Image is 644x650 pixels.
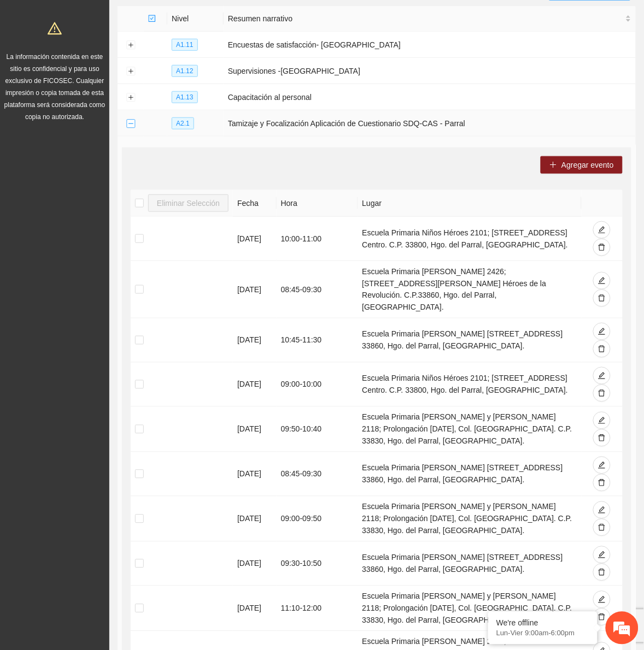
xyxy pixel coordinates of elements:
td: Escuela Primaria [PERSON_NAME] [STREET_ADDRESS] 33860, Hgo. del Parral, [GEOGRAPHIC_DATA]. [358,452,582,497]
td: Supervisiones -[GEOGRAPHIC_DATA] [224,58,636,84]
td: 10:00 - 11:00 [277,217,358,261]
span: edit [598,596,606,605]
span: A1.13 [172,91,197,103]
button: delete [593,340,611,358]
button: edit [593,591,611,608]
p: Lun-Vier 9:00am-6:00pm [496,629,589,637]
button: plusAgregar evento [541,156,623,174]
span: plus [549,161,557,170]
textarea: Escriba su mensaje aquí y haga clic en “Enviar” [5,298,208,336]
div: Dejar un mensaje [57,56,184,70]
td: Escuela Primaria Niños Héroes 2101; [STREET_ADDRESS] Centro. C.P. 33800, Hgo. del Parral, [GEOGRA... [358,363,582,407]
div: Minimizar ventana de chat en vivo [179,5,206,32]
button: Collapse row [126,120,135,128]
td: [DATE] [233,363,277,407]
td: Escuela Primaria [PERSON_NAME] 2426; [STREET_ADDRESS][PERSON_NAME] Héroes de la Revolución. C.P.3... [358,261,582,318]
span: edit [598,551,606,560]
span: delete [598,524,606,533]
button: edit [593,457,611,474]
td: 10:45 - 11:30 [277,318,358,363]
td: Escuela Primaria [PERSON_NAME] y [PERSON_NAME] 2118; Prolongación [DATE], Col. [GEOGRAPHIC_DATA].... [358,586,582,631]
td: Escuela Primaria [PERSON_NAME] [STREET_ADDRESS] 33860, Hgo. del Parral, [GEOGRAPHIC_DATA]. [358,318,582,363]
th: Nivel [167,6,224,32]
span: La información contenida en este sitio es confidencial y para uso exclusivo de FICOSEC. Cualquier... [4,53,106,121]
span: delete [598,569,606,577]
button: edit [593,367,611,385]
span: Agregar evento [561,159,614,171]
th: Lugar [358,190,582,217]
span: edit [598,506,606,515]
td: 11:10 - 12:00 [277,586,358,631]
button: delete [593,289,611,307]
span: edit [598,328,606,336]
span: A2.1 [172,117,194,129]
span: delete [598,294,606,303]
span: A1.11 [172,39,197,51]
button: edit [593,272,611,289]
td: 09:30 - 10:50 [277,542,358,586]
td: [DATE] [233,452,277,497]
td: 09:50 - 10:40 [277,407,358,452]
td: [DATE] [233,497,277,542]
span: edit [598,417,606,426]
span: delete [598,244,606,252]
button: edit [593,546,611,564]
button: delete [593,519,611,536]
td: Escuela Primaria [PERSON_NAME] [STREET_ADDRESS] 33860, Hgo. del Parral, [GEOGRAPHIC_DATA]. [358,542,582,586]
button: delete [593,474,611,492]
span: edit [598,462,606,470]
th: Hora [277,190,358,217]
button: edit [593,323,611,340]
button: edit [593,412,611,429]
th: Fecha [233,190,277,217]
td: [DATE] [233,542,277,586]
button: delete [593,608,611,626]
div: We're offline [496,619,589,628]
td: 09:00 - 10:00 [277,363,358,407]
td: [DATE] [233,407,277,452]
button: edit [593,501,611,519]
td: 08:45 - 09:30 [277,452,358,497]
td: Escuela Primaria [PERSON_NAME] y [PERSON_NAME] 2118; Prolongación [DATE], Col. [GEOGRAPHIC_DATA].... [358,497,582,542]
td: Encuestas de satisfacción- [GEOGRAPHIC_DATA] [224,32,636,58]
button: Expand row [126,67,135,76]
button: delete [593,239,611,256]
span: Resumen narrativo [228,13,623,25]
span: edit [598,226,606,235]
td: [DATE] [233,217,277,261]
span: delete [598,613,606,622]
span: delete [598,479,606,488]
td: 09:00 - 09:50 [277,497,358,542]
button: delete [593,385,611,402]
td: [DATE] [233,261,277,318]
span: edit [598,372,606,381]
span: warning [48,21,62,36]
td: [DATE] [233,318,277,363]
td: [DATE] [233,586,277,631]
span: Estamos sin conexión. Déjenos un mensaje. [21,146,193,256]
span: delete [598,434,606,443]
span: delete [598,389,606,398]
span: A1.12 [172,65,197,77]
td: Capacitación al personal [224,84,636,110]
td: Tamizaje y Focalización Aplicación de Cuestionario SDQ-CAS - Parral [224,110,636,137]
button: delete [593,564,611,581]
button: Eliminar Selección [148,194,229,212]
span: edit [598,277,606,286]
td: Escuela Primaria Niños Héroes 2101; [STREET_ADDRESS] Centro. C.P. 33800, Hgo. del Parral, [GEOGRA... [358,217,582,261]
span: check-square [148,15,156,22]
button: edit [593,221,611,239]
td: Escuela Primaria [PERSON_NAME] y [PERSON_NAME] 2118; Prolongación [DATE], Col. [GEOGRAPHIC_DATA].... [358,407,582,452]
button: Expand row [126,93,135,102]
em: Enviar [163,336,198,351]
button: Expand row [126,41,135,50]
span: delete [598,345,606,354]
td: 08:45 - 09:30 [277,261,358,318]
th: Resumen narrativo [224,6,636,32]
button: delete [593,429,611,447]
